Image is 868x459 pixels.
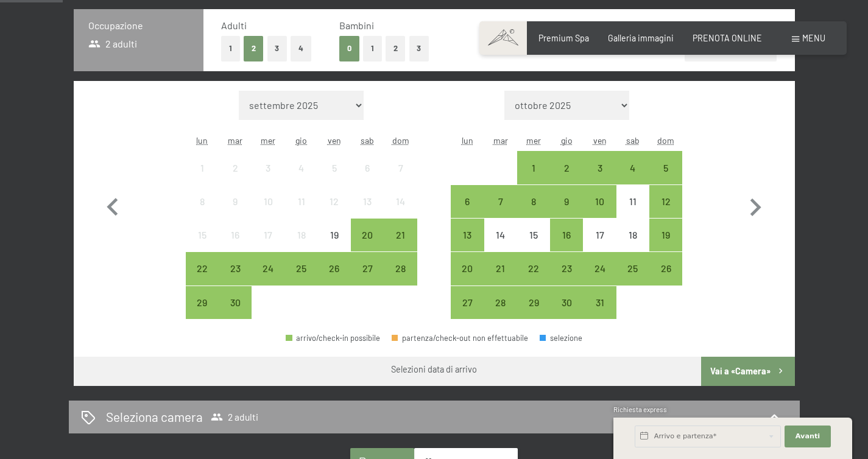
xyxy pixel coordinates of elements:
div: arrivo/check-in non effettuabile [583,219,616,251]
a: Galleria immagini [608,33,674,43]
div: Fri Sep 05 2025 [318,151,351,184]
div: arrivo/check-in possibile [351,252,384,285]
div: 1 [187,163,217,194]
div: arrivo/check-in possibile [484,185,517,218]
div: arrivo/check-in possibile [550,185,583,218]
div: arrivo/check-in possibile [451,185,484,218]
a: PRENOTA ONLINE [693,33,762,43]
button: Mese precedente [95,91,130,320]
div: 5 [319,163,350,194]
div: 25 [286,264,317,294]
div: arrivo/check-in possibile [550,286,583,319]
div: Tue Oct 07 2025 [484,185,517,218]
div: 11 [286,197,317,227]
div: arrivo/check-in non effettuabile [384,185,417,218]
div: Mon Sep 29 2025 [186,286,219,319]
div: 6 [352,163,383,194]
abbr: martedì [228,135,242,145]
div: arrivo/check-in possibile [219,252,252,285]
div: Tue Sep 02 2025 [219,151,252,184]
div: arrivo/check-in non effettuabile [219,219,252,251]
a: Premium Spa [538,33,589,43]
div: 12 [651,197,681,227]
div: 26 [651,264,681,294]
abbr: lunedì [196,135,208,145]
div: 19 [319,230,350,261]
div: 12 [319,197,350,227]
div: Sun Oct 19 2025 [649,219,682,251]
div: arrivo/check-in non effettuabile [351,185,384,218]
button: 1 [221,36,240,61]
div: 10 [584,197,615,227]
div: arrivo/check-in non effettuabile [318,151,351,184]
div: 28 [485,298,516,328]
div: 3 [253,163,283,194]
abbr: martedì [493,135,508,145]
div: arrivo/check-in possibile [351,219,384,251]
div: 15 [187,230,217,261]
div: arrivo/check-in possibile [484,252,517,285]
span: 2 adulti [211,411,258,423]
div: Mon Sep 01 2025 [186,151,219,184]
abbr: domenica [392,135,409,145]
div: Sat Oct 25 2025 [616,252,649,285]
div: Tue Sep 16 2025 [219,219,252,251]
div: arrivo/check-in possibile [286,334,380,342]
div: 22 [518,264,549,294]
div: Fri Sep 12 2025 [318,185,351,218]
div: Tue Oct 28 2025 [484,286,517,319]
div: Tue Oct 21 2025 [484,252,517,285]
div: arrivo/check-in possibile [517,252,550,285]
div: arrivo/check-in possibile [649,252,682,285]
div: arrivo/check-in possibile [384,219,417,251]
div: Sun Sep 28 2025 [384,252,417,285]
div: arrivo/check-in possibile [583,286,616,319]
div: Thu Sep 11 2025 [285,185,318,218]
div: 6 [452,197,482,227]
div: arrivo/check-in possibile [583,151,616,184]
div: Tue Oct 14 2025 [484,219,517,251]
div: arrivo/check-in non effettuabile [517,219,550,251]
div: 9 [220,197,250,227]
div: arrivo/check-in non effettuabile [484,219,517,251]
div: arrivo/check-in non effettuabile [186,219,219,251]
div: arrivo/check-in possibile [517,151,550,184]
div: 24 [584,264,615,294]
abbr: lunedì [462,135,473,145]
div: arrivo/check-in non effettuabile [616,185,649,218]
div: 3 [584,163,615,194]
abbr: giovedì [295,135,307,145]
span: Richiesta express [613,405,667,413]
div: Fri Oct 10 2025 [583,185,616,218]
div: Wed Sep 17 2025 [252,219,284,251]
div: arrivo/check-in non effettuabile [318,185,351,218]
div: Sun Oct 26 2025 [649,252,682,285]
div: 9 [551,197,582,227]
div: arrivo/check-in possibile [186,252,219,285]
div: Mon Sep 22 2025 [186,252,219,285]
div: 23 [220,264,250,294]
div: 7 [485,197,516,227]
div: Thu Sep 18 2025 [285,219,318,251]
button: Mese successivo [738,91,773,320]
div: Sat Oct 11 2025 [616,185,649,218]
span: Avanti [796,432,820,441]
div: 13 [452,230,482,261]
div: Thu Oct 16 2025 [550,219,583,251]
div: Fri Sep 19 2025 [318,219,351,251]
span: 2 adulti [88,37,138,51]
div: arrivo/check-in possibile [451,252,484,285]
div: 23 [551,264,582,294]
div: arrivo/check-in non effettuabile [252,185,284,218]
div: arrivo/check-in non effettuabile [186,151,219,184]
div: Sun Oct 05 2025 [649,151,682,184]
button: 2 [244,36,264,61]
div: 14 [485,230,516,261]
div: arrivo/check-in non effettuabile [318,219,351,251]
div: Sun Sep 14 2025 [384,185,417,218]
div: 24 [253,264,283,294]
button: 1 [363,36,382,61]
div: 5 [651,163,681,194]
